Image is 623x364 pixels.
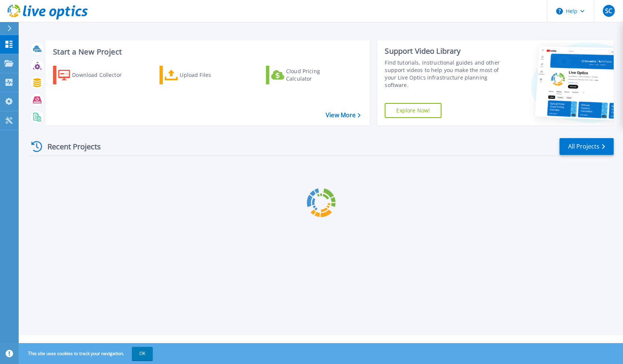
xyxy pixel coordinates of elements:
[266,66,349,84] a: Cloud Pricing Calculator
[159,66,243,84] a: Upload Files
[132,347,153,360] button: OK
[21,347,153,360] span: This site uses cookies to track your navigation.
[385,46,504,56] div: Support Video Library
[180,68,239,83] div: Upload Files
[326,112,360,119] a: View More
[72,68,132,83] div: Download Collector
[53,66,136,84] a: Download Collector
[53,48,360,56] h3: Start a New Project
[605,8,612,14] span: SC
[286,68,346,83] div: Cloud Pricing Calculator
[385,103,441,118] a: Explore Now!
[29,137,111,156] div: Recent Projects
[385,59,504,89] div: Find tutorials, instructional guides and other support videos to help you make the most of your L...
[560,138,614,155] a: All Projects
